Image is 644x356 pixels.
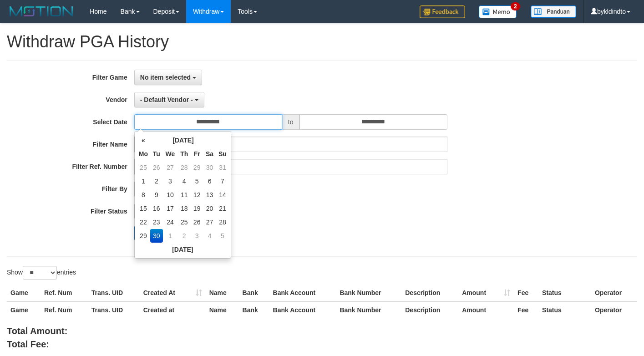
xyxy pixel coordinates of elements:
[134,92,204,107] button: - Default Vendor -
[239,301,269,318] th: Bank
[479,5,517,18] img: Button%20Memo.svg
[591,301,637,318] th: Operator
[177,202,191,215] td: 18
[137,133,150,147] th: «
[177,147,191,161] th: Th
[23,266,57,280] select: Showentries
[7,33,637,51] h1: Withdraw PGA History
[514,301,538,318] th: Fee
[458,285,514,301] th: Amount
[206,301,239,318] th: Name
[336,301,401,318] th: Bank Number
[163,147,178,161] th: We
[140,301,206,318] th: Created at
[538,301,591,318] th: Status
[88,285,140,301] th: Trans. UID
[137,147,150,161] th: Mo
[150,229,163,243] td: 30
[511,2,520,10] span: 2
[216,161,229,174] td: 31
[150,215,163,229] td: 23
[163,161,178,174] td: 27
[191,229,203,243] td: 3
[216,229,229,243] td: 5
[134,70,202,85] button: No item selected
[150,133,216,147] th: [DATE]
[216,188,229,202] td: 14
[420,5,465,18] img: Feedback.jpg
[203,161,216,174] td: 30
[140,74,191,81] span: No item selected
[150,147,163,161] th: Tu
[191,202,203,215] td: 19
[216,174,229,188] td: 7
[7,266,76,280] label: Show entries
[137,243,229,256] th: [DATE]
[163,215,178,229] td: 24
[41,301,88,318] th: Ref. Num
[137,174,150,188] td: 1
[137,161,150,174] td: 25
[269,301,336,318] th: Bank Account
[163,229,178,243] td: 1
[88,301,140,318] th: Trans. UID
[514,285,538,301] th: Fee
[137,229,150,243] td: 29
[140,285,206,301] th: Created At
[206,285,239,301] th: Name
[269,285,336,301] th: Bank Account
[7,339,49,349] b: Total Fee:
[531,5,576,18] img: panduan.png
[203,229,216,243] td: 4
[191,161,203,174] td: 29
[150,174,163,188] td: 2
[203,188,216,202] td: 13
[137,188,150,202] td: 8
[191,174,203,188] td: 5
[401,301,458,318] th: Description
[191,188,203,202] td: 12
[7,5,76,18] img: MOTION_logo.png
[163,174,178,188] td: 3
[239,285,269,301] th: Bank
[458,301,514,318] th: Amount
[7,301,41,318] th: Game
[137,202,150,215] td: 15
[203,202,216,215] td: 20
[150,202,163,215] td: 16
[7,285,41,301] th: Game
[177,161,191,174] td: 28
[7,326,67,336] b: Total Amount:
[401,285,458,301] th: Description
[177,229,191,243] td: 2
[203,215,216,229] td: 27
[140,96,193,103] span: - Default Vendor -
[137,215,150,229] td: 22
[591,285,637,301] th: Operator
[177,174,191,188] td: 4
[150,188,163,202] td: 9
[163,202,178,215] td: 17
[41,285,88,301] th: Ref. Num
[191,147,203,161] th: Fr
[203,174,216,188] td: 6
[336,285,401,301] th: Bank Number
[538,285,591,301] th: Status
[177,215,191,229] td: 25
[203,147,216,161] th: Sa
[216,202,229,215] td: 21
[216,215,229,229] td: 28
[150,161,163,174] td: 26
[163,188,178,202] td: 10
[177,188,191,202] td: 11
[191,215,203,229] td: 26
[282,114,299,130] span: to
[216,147,229,161] th: Su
